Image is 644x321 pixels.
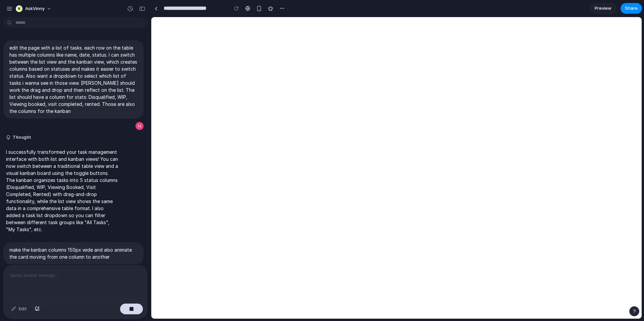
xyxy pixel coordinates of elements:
[590,3,616,14] a: Preview
[9,246,138,260] p: make the kanban columns 150px wide and also animate the card moving from one column to another
[13,3,55,14] button: AskVinny
[9,44,138,115] p: edit the page with a list of tasks. each row on the table has multiple columns like name, date, s...
[6,148,118,233] p: I successfully transformed your task management interface with both list and kanban views! You ca...
[621,3,642,14] button: Share
[595,5,611,12] span: Preview
[25,5,45,12] span: AskVinny
[625,5,638,12] span: Share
